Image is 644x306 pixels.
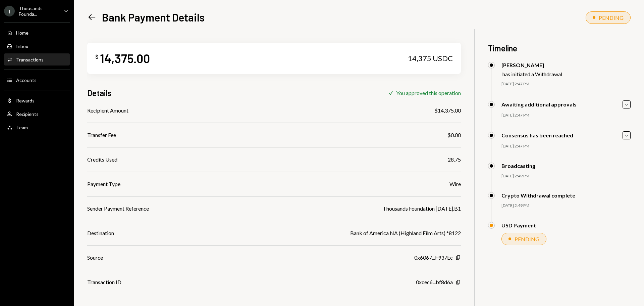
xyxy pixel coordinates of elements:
[396,90,461,96] div: You approved this operation
[87,87,111,98] h3: Details
[599,14,624,21] div: PENDING
[408,54,453,63] div: 14,375 USDC
[449,180,461,188] div: Wire
[4,74,70,86] a: Accounts
[87,229,114,237] div: Destination
[19,5,58,17] div: Thousands Founda...
[102,10,205,24] h1: Bank Payment Details
[501,62,562,68] div: [PERSON_NAME]
[16,125,28,130] div: Team
[501,192,575,199] div: Crypto Withdrawal complete
[448,156,461,164] div: 28.75
[87,180,120,188] div: Payment Type
[87,106,128,115] div: Recipient Amount
[501,173,631,179] div: [DATE] 2:49 PM
[16,98,35,103] div: Rewards
[501,81,631,87] div: [DATE] 2:47 PM
[95,53,99,60] div: $
[350,229,461,237] div: Bank of America NA (Highland Film Arts) *8122
[16,77,37,83] div: Accounts
[502,71,562,77] div: has initiated a Withdrawal
[4,6,15,16] div: T
[16,30,29,36] div: Home
[501,132,573,138] div: Consensus has been reached
[501,222,536,228] div: USD Payment
[87,205,149,213] div: Sender Payment Reference
[447,131,461,139] div: $0.00
[488,43,631,54] h3: Timeline
[501,163,535,169] div: Broadcasting
[414,254,453,262] div: 0x6067...F937Ec
[501,101,577,107] div: Awaiting additional approvals
[416,278,453,286] div: 0xcec6...bf8d6a
[383,205,461,213] div: Thousands Foundation [DATE].B1
[87,131,116,139] div: Transfer Fee
[4,53,70,65] a: Transactions
[501,113,631,118] div: [DATE] 2:47 PM
[4,27,70,39] a: Home
[501,143,631,149] div: [DATE] 2:47 PM
[501,203,631,209] div: [DATE] 2:49 PM
[87,278,121,286] div: Transaction ID
[16,111,39,117] div: Recipients
[4,121,70,133] a: Team
[87,254,103,262] div: Source
[16,57,44,62] div: Transactions
[16,43,28,49] div: Inbox
[515,236,539,242] div: PENDING
[4,94,70,106] a: Rewards
[434,106,461,115] div: $14,375.00
[4,40,70,52] a: Inbox
[87,156,117,164] div: Credits Used
[100,51,150,66] div: 14,375.00
[4,108,70,120] a: Recipients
